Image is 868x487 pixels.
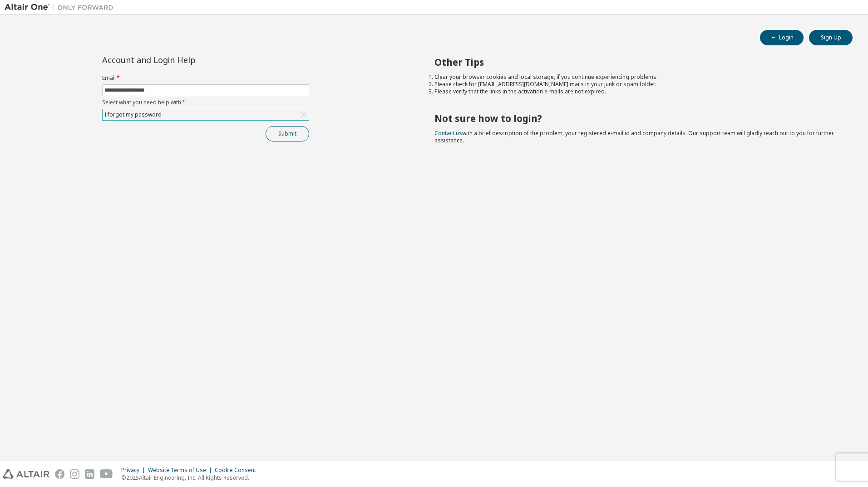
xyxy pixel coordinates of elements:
[434,56,837,68] h2: Other Tips
[5,3,118,12] img: Altair One
[434,129,462,137] a: Contact us
[103,109,309,120] div: I forgot my password
[70,469,79,479] img: instagram.svg
[55,469,64,479] img: facebook.svg
[434,81,837,88] li: Please check for [EMAIL_ADDRESS][DOMAIN_NAME] mails in your junk or spam folder.
[100,469,113,479] img: youtube.svg
[103,110,163,120] div: I forgot my password
[434,73,837,81] li: Clear your browser cookies and local storage, if you continue experiencing problems.
[434,88,837,95] li: Please verify that the links in the activation e-mails are not expired.
[760,30,804,45] button: Login
[121,467,148,474] div: Privacy
[102,56,268,63] div: Account and Login Help
[102,99,309,106] label: Select what you need help with
[121,474,261,482] p: © 2025 Altair Engineering, Inc. All Rights Reserved.
[809,30,853,45] button: Sign Up
[3,469,49,479] img: altair_logo.svg
[102,74,309,82] label: Email
[434,129,834,144] span: with a brief description of the problem, your registered e-mail id and company details. Our suppo...
[148,467,215,474] div: Website Terms of Use
[215,467,261,474] div: Cookie Consent
[434,112,837,124] h2: Not sure how to login?
[266,126,309,141] button: Submit
[85,469,94,479] img: linkedin.svg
